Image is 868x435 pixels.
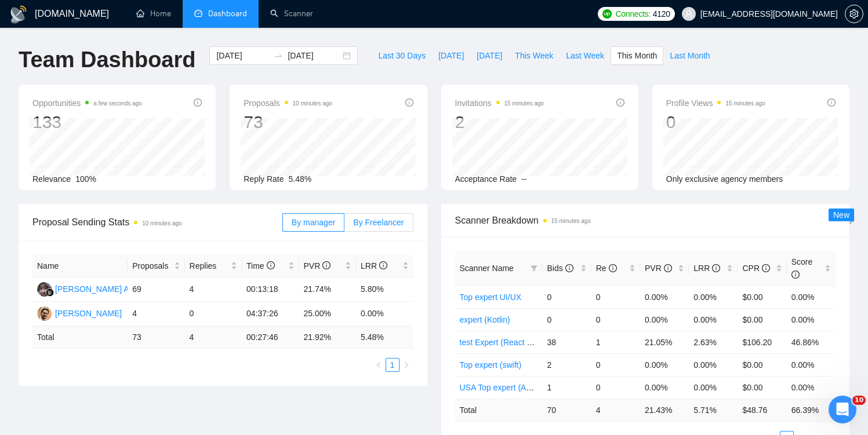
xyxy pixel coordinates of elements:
[32,174,71,184] span: Relevance
[645,264,672,273] span: PVR
[375,361,382,368] span: left
[299,326,356,349] td: 21.92 %
[136,9,171,19] a: homeHome
[689,286,738,308] td: 0.00%
[591,308,640,331] td: 0
[565,264,573,272] span: info-circle
[194,98,202,107] span: info-circle
[293,100,332,107] time: 10 minutes ago
[55,283,140,295] div: [PERSON_NAME] Ayra
[32,96,142,110] span: Opportunities
[386,359,399,371] a: 1
[37,284,140,293] a: NF[PERSON_NAME] Ayra
[845,9,863,19] span: setting
[128,326,184,349] td: 73
[738,286,786,308] td: $0.00
[509,46,560,65] button: This Week
[670,49,710,62] span: Last Month
[356,302,413,326] td: 0.00%
[609,264,617,272] span: info-circle
[738,353,786,376] td: $0.00
[32,111,142,133] div: 133
[460,338,553,347] a: test Expert (React Native)
[845,9,863,19] a: setting
[787,308,836,331] td: 0.00%
[689,308,738,331] td: 0.00%
[515,49,553,62] span: This Week
[611,46,663,65] button: This Month
[787,286,836,308] td: 0.00%
[292,218,335,227] span: By manager
[663,46,716,65] button: Last Month
[455,213,836,228] span: Scanner Breakdown
[664,264,672,272] span: info-circle
[528,259,540,277] span: filter
[640,353,689,376] td: 0.00%
[379,261,387,269] span: info-circle
[616,98,624,107] span: info-circle
[560,46,611,65] button: Last Week
[787,353,836,376] td: 0.00%
[242,302,299,326] td: 04:37:26
[689,353,738,376] td: 0.00%
[852,396,866,405] span: 10
[299,302,356,326] td: 25.00%
[685,10,693,18] span: user
[438,49,464,62] span: [DATE]
[689,331,738,353] td: 2.63%
[477,49,502,62] span: [DATE]
[640,399,689,421] td: 21.43 %
[46,288,54,297] img: gigradar-bm.png
[742,264,769,273] span: CPR
[372,358,386,372] li: Previous Page
[185,302,242,326] td: 0
[591,376,640,399] td: 0
[244,174,284,184] span: Reply Rate
[455,399,543,421] td: Total
[542,353,591,376] td: 2
[738,376,786,399] td: $0.00
[361,261,387,270] span: LRR
[132,259,171,272] span: Proposals
[299,277,356,302] td: 21.74%
[142,220,181,226] time: 10 minutes ago
[827,98,836,107] span: info-circle
[9,5,28,24] img: logo
[244,111,332,133] div: 73
[542,399,591,421] td: 70
[666,111,765,133] div: 0
[725,100,765,107] time: 15 minutes ago
[521,174,526,184] span: --
[504,100,544,107] time: 15 minutes ago
[738,308,786,331] td: $0.00
[542,376,591,399] td: 1
[455,111,544,133] div: 2
[128,302,184,326] td: 4
[242,326,299,349] td: 00:27:46
[787,376,836,399] td: 0.00%
[185,277,242,302] td: 4
[400,358,413,372] li: Next Page
[242,277,299,302] td: 00:13:18
[791,270,800,279] span: info-circle
[322,261,331,269] span: info-circle
[460,360,522,370] a: Top expert (swift)
[455,96,544,110] span: Invitations
[460,315,510,324] a: expert (Kotlin)
[591,331,640,353] td: 1
[190,259,228,272] span: Replies
[194,9,202,17] span: dashboard
[37,282,52,297] img: NF
[833,210,849,220] span: New
[37,308,122,317] a: DH[PERSON_NAME]
[216,49,269,62] input: Start date
[460,293,522,302] a: Top expert UI/UX
[596,264,617,273] span: Re
[738,399,786,421] td: $ 48.76
[455,174,517,184] span: Acceptance Rate
[378,49,426,62] span: Last 30 Days
[787,399,836,421] td: 66.39 %
[32,326,128,349] td: Total
[829,396,856,423] iframe: Intercom live chat
[640,286,689,308] td: 0.00%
